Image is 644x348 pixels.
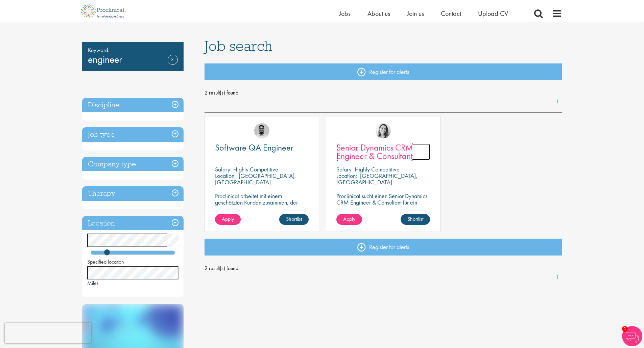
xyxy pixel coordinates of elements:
[82,127,184,142] h3: Job type
[82,216,184,231] h3: Location
[215,214,241,225] a: Apply
[215,143,309,152] a: Software QA Engineer
[367,9,390,18] a: About us
[88,45,178,55] span: Keyword:
[552,273,562,281] a: 1
[87,258,124,265] span: Specified location
[336,143,430,160] a: Senior Dynamics CRM Engineer & Consultant
[82,157,184,171] h3: Company type
[215,172,236,180] span: Location:
[205,88,562,98] span: 2 result(s) found
[205,263,562,273] span: 2 result(s) found
[336,142,413,162] span: Senior Dynamics CRM Engineer & Consultant
[279,214,309,225] a: Shortlist
[407,9,424,18] a: Join us
[215,142,293,153] span: Software QA Engineer
[478,9,508,18] a: Upload CV
[336,172,357,180] span: Location:
[339,9,351,18] a: Jobs
[215,165,230,173] span: Salary
[205,63,562,80] a: Register for alerts
[336,172,418,186] p: [GEOGRAPHIC_DATA], [GEOGRAPHIC_DATA]
[215,193,309,218] p: Proclinical arbeitet mit einem geschätzten Kunden zusammen, der einen Software-QA-Ingenieur zur V...
[336,165,352,173] span: Salary
[233,165,278,173] p: Highly Competitive
[401,214,430,225] a: Shortlist
[376,123,391,138] img: Nur Ergiydiren
[87,279,99,287] span: Miles
[336,193,430,218] p: Proclinical sucht einen Senior Dynamics CRM Engineer & Consultant für ein dynamisches Team in der...
[552,98,562,106] a: 1
[622,326,642,346] img: Chatbot
[355,165,400,173] p: Highly Competitive
[205,37,272,55] span: Job search
[215,172,296,186] p: [GEOGRAPHIC_DATA], [GEOGRAPHIC_DATA]
[168,55,178,74] a: Remove
[336,214,362,225] a: Apply
[622,326,628,332] span: 1
[82,186,184,201] h3: Therapy
[82,42,184,71] div: engineer
[254,123,269,138] img: Timothy Deschamps
[205,239,562,256] a: Register for alerts
[222,215,234,222] span: Apply
[5,323,91,343] iframe: reCAPTCHA
[441,9,461,18] a: Contact
[82,98,184,112] h3: Discipline
[343,215,355,222] span: Apply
